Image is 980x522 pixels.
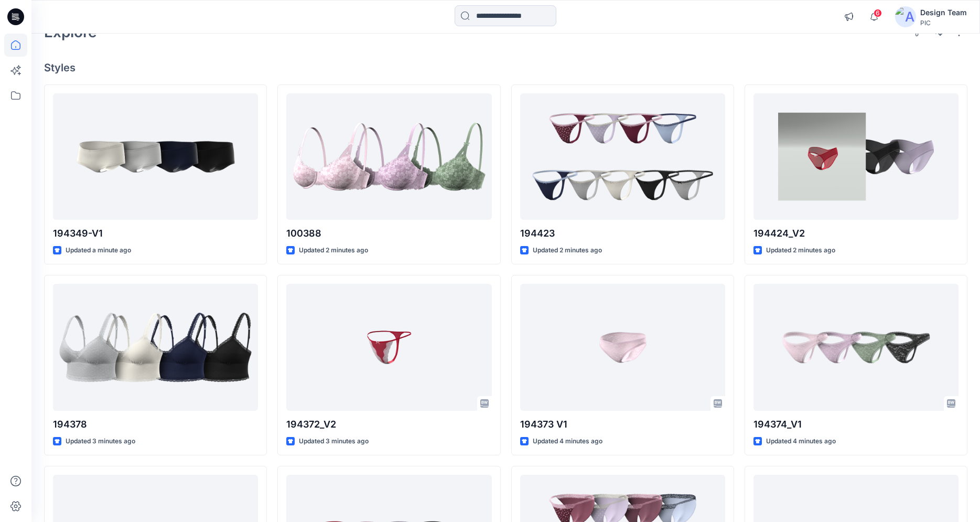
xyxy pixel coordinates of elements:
[44,61,967,74] h4: Styles
[53,93,258,220] a: 194349-V1
[520,284,725,410] a: 194373 V1
[753,93,959,220] a: 194424_V2
[286,417,491,432] p: 194372_V2
[753,417,959,432] p: 194374_V1
[533,245,602,256] p: Updated 2 minutes ago
[286,93,491,220] a: 100388
[66,436,135,447] p: Updated 3 minutes ago
[53,284,258,410] a: 194378
[920,6,967,19] div: Design Team
[753,284,959,410] a: 194374_V1
[874,9,882,17] span: 6
[520,93,725,220] a: 194423
[533,436,602,447] p: Updated 4 minutes ago
[520,226,725,241] p: 194423
[299,245,368,256] p: Updated 2 minutes ago
[53,226,258,241] p: 194349-V1
[299,436,369,447] p: Updated 3 minutes ago
[753,226,959,241] p: 194424_V2
[66,245,131,256] p: Updated a minute ago
[286,226,491,241] p: 100388
[766,436,836,447] p: Updated 4 minutes ago
[53,417,258,432] p: 194378
[44,24,97,40] h2: Explore
[766,245,835,256] p: Updated 2 minutes ago
[920,19,967,27] div: PIC
[895,6,916,27] img: avatar
[286,284,491,410] a: 194372_V2
[520,417,725,432] p: 194373 V1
